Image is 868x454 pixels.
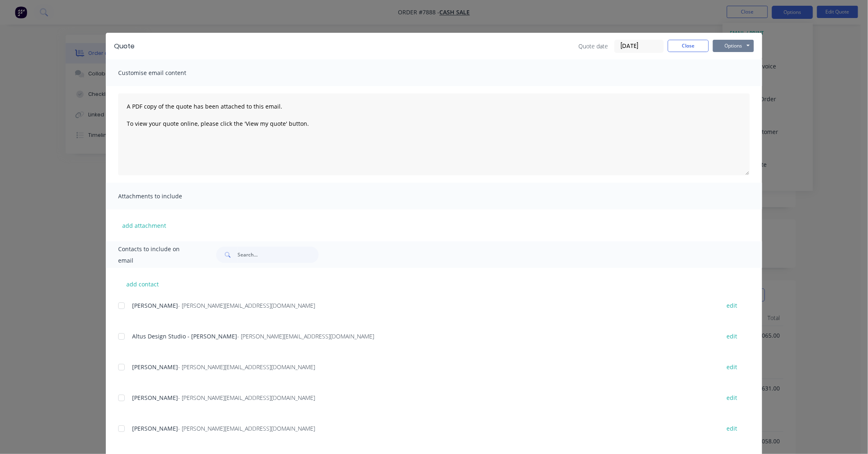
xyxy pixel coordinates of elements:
[722,361,742,372] button: edit
[722,423,742,434] button: edit
[132,302,178,309] span: [PERSON_NAME]
[178,394,315,402] span: - [PERSON_NAME][EMAIL_ADDRESS][DOMAIN_NAME]
[114,41,135,51] div: Quote
[118,93,750,175] textarea: A PDF copy of the quote has been attached to this email. To view your quote online, please click ...
[178,302,315,309] span: - [PERSON_NAME][EMAIL_ADDRESS][DOMAIN_NAME]
[722,331,742,342] button: edit
[722,300,742,311] button: edit
[668,40,709,52] button: Close
[578,42,608,50] span: Quote date
[118,191,208,202] span: Attachments to include
[132,332,237,340] span: Altus Design Studio - [PERSON_NAME]
[118,278,167,290] button: add contact
[178,424,315,432] span: - [PERSON_NAME][EMAIL_ADDRESS][DOMAIN_NAME]
[132,394,178,402] span: [PERSON_NAME]
[722,392,742,403] button: edit
[713,40,754,52] button: Options
[118,67,208,79] span: Customise email content
[118,243,196,266] span: Contacts to include on email
[132,424,178,432] span: [PERSON_NAME]
[118,219,170,232] button: add attachment
[238,247,319,263] input: Search...
[237,332,374,340] span: - [PERSON_NAME][EMAIL_ADDRESS][DOMAIN_NAME]
[132,363,178,371] span: [PERSON_NAME]
[178,363,315,371] span: - [PERSON_NAME][EMAIL_ADDRESS][DOMAIN_NAME]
